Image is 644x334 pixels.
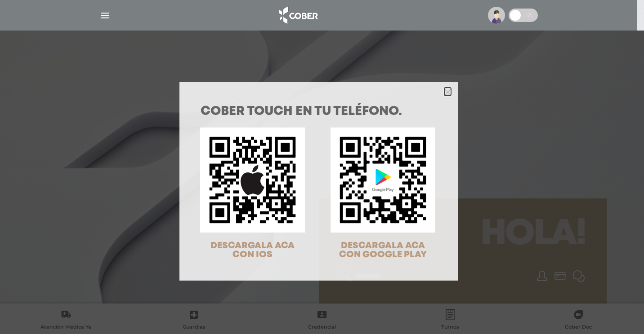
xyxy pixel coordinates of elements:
[210,242,295,259] span: DESCARGALA ACA CON IOS
[339,242,427,259] span: DESCARGALA ACA CON GOOGLE PLAY
[201,105,437,118] h1: COBER TOUCH en tu teléfono.
[444,88,451,96] button: Close
[200,127,305,232] img: qr-code
[331,127,435,232] img: qr-code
